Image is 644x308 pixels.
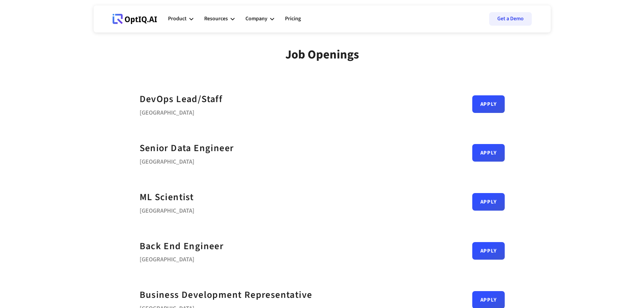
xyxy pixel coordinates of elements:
[285,9,301,29] a: Pricing
[245,14,267,23] div: Company
[285,47,359,62] div: Job Openings
[245,9,274,29] div: Company
[204,9,235,29] div: Resources
[204,14,228,23] div: Resources
[140,239,224,254] a: Back End Engineer
[140,190,194,205] a: ML Scientist
[472,242,505,260] a: Apply
[472,144,505,162] a: Apply
[168,14,187,23] div: Product
[140,156,234,165] div: [GEOGRAPHIC_DATA]
[489,12,532,26] a: Get a Demo
[140,141,234,156] a: Senior Data Engineer
[472,95,505,113] a: Apply
[140,287,312,303] a: Business Development Representative
[113,9,157,29] a: Webflow Homepage
[140,254,224,263] div: [GEOGRAPHIC_DATA]
[140,205,194,214] div: [GEOGRAPHIC_DATA]
[168,9,193,29] div: Product
[140,92,223,107] a: DevOps Lead/Staff
[472,193,505,211] a: Apply
[140,107,223,116] div: [GEOGRAPHIC_DATA]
